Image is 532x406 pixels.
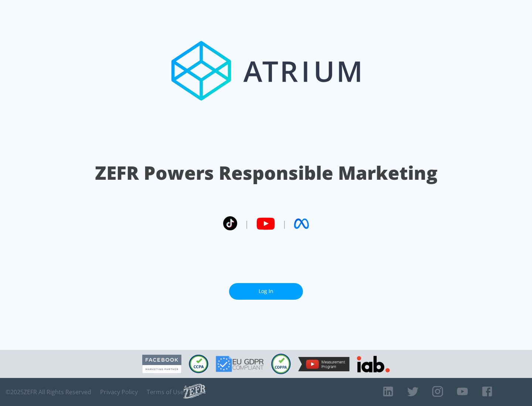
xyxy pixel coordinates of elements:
img: GDPR Compliant [216,356,264,372]
img: COPPA Compliant [271,354,291,374]
span: © 2025 ZEFR All Rights Reserved [6,388,91,396]
a: Privacy Policy [100,388,138,396]
img: IAB [357,356,390,372]
a: Terms of Use [147,388,184,396]
a: Log In [229,283,303,300]
img: Facebook Marketing Partner [142,355,181,374]
img: CCPA Compliant [189,355,208,373]
span: | [282,218,287,229]
img: YouTube Measurement Program [298,357,349,371]
span: | [245,218,249,229]
h1: ZEFR Powers Responsible Marketing [95,160,437,186]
